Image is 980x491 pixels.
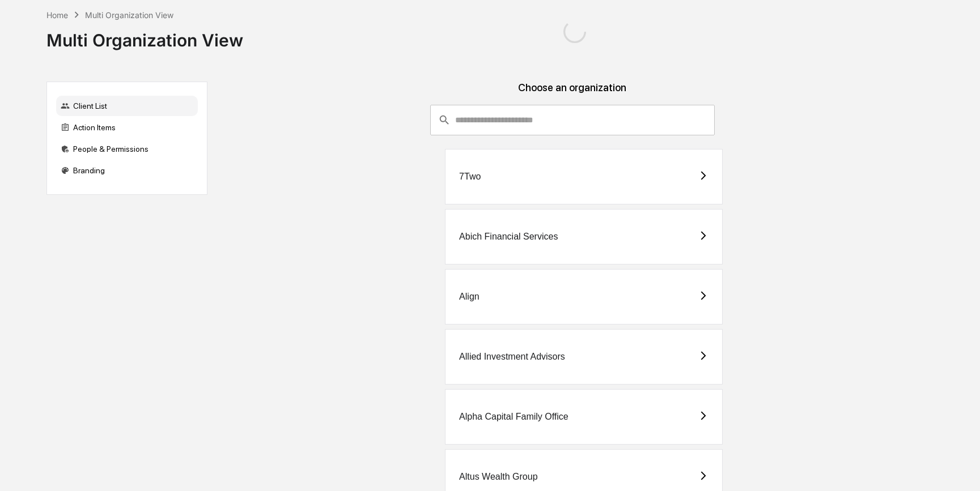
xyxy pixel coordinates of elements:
[459,412,569,422] div: Alpha Capital Family Office
[56,160,198,181] div: Branding
[85,10,173,20] div: Multi Organization View
[56,96,198,116] div: Client List
[46,21,243,50] div: Multi Organization View
[459,292,480,302] div: Align
[56,117,198,138] div: Action Items
[459,172,481,182] div: 7Two
[217,82,928,105] div: Choose an organization
[459,472,537,482] div: Altus Wealth Group
[56,139,198,159] div: People & Permissions
[430,105,715,135] div: consultant-dashboard__filter-organizations-search-bar
[459,232,558,242] div: Abich Financial Services
[46,10,68,20] div: Home
[459,352,565,362] div: Allied Investment Advisors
